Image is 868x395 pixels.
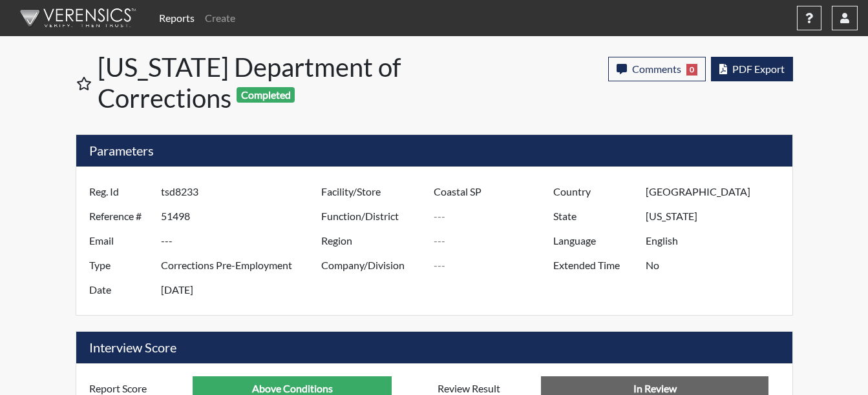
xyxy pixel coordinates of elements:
[434,179,556,204] input: ---
[711,57,793,81] button: PDF Export
[79,253,161,278] label: Type
[98,52,436,114] h1: [US_STATE] Department of Corrections
[79,179,161,204] label: Reg. Id
[312,179,434,204] label: Facility/Store
[312,204,434,228] label: Function/District
[161,253,324,278] input: ---
[79,204,161,228] label: Reference #
[200,5,240,31] a: Create
[686,64,697,76] span: 0
[544,228,646,253] label: Language
[544,179,646,204] label: Country
[312,253,434,278] label: Company/Division
[79,278,161,302] label: Date
[237,87,295,103] span: Completed
[312,228,434,253] label: Region
[608,57,706,81] button: Comments0
[434,253,556,278] input: ---
[161,204,324,228] input: ---
[434,228,556,253] input: ---
[161,228,324,253] input: ---
[646,228,789,253] input: ---
[434,204,556,228] input: ---
[161,179,324,204] input: ---
[632,63,681,75] span: Comments
[646,179,789,204] input: ---
[76,135,792,167] h5: Parameters
[76,332,792,363] h5: Interview Score
[646,253,789,278] input: ---
[544,253,646,278] label: Extended Time
[646,204,789,228] input: ---
[732,63,785,75] span: PDF Export
[79,228,161,253] label: Email
[161,278,324,302] input: ---
[544,204,646,228] label: State
[154,5,200,31] a: Reports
